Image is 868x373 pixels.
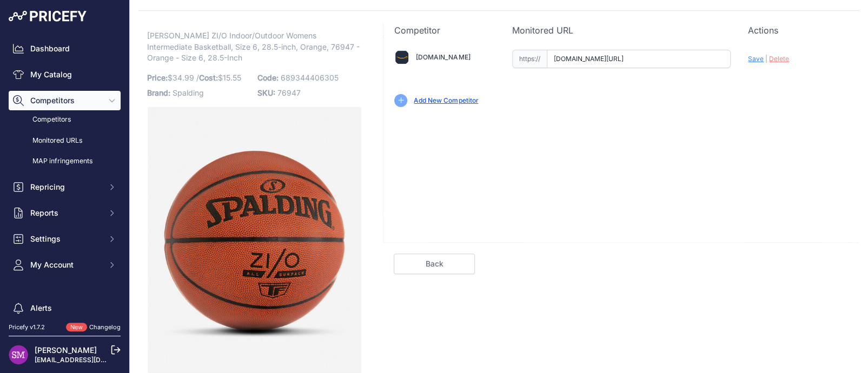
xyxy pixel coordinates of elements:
[147,29,360,64] span: [PERSON_NAME] ZI/O Indoor/Outdoor Womens Intermediate Basketball, Size 6, 28.5-inch, Orange, 7694...
[30,234,101,244] span: Settings
[9,65,121,84] a: My Catalog
[277,88,301,97] span: 76947
[748,24,849,37] p: Actions
[416,53,470,61] a: [DOMAIN_NAME]
[199,73,218,82] span: Cost:
[257,73,279,82] span: Code:
[196,73,241,82] span: / $
[9,39,121,58] a: Dashboard
[30,208,101,218] span: Reports
[147,70,251,85] p: $
[394,254,475,274] a: Back
[9,323,45,332] div: Pricefy v1.7.2
[35,345,97,355] a: [PERSON_NAME]
[512,24,731,37] p: Monitored URL
[257,88,275,97] span: SKU:
[765,55,767,63] span: |
[9,203,121,223] button: Reports
[748,55,764,63] span: Save
[30,259,101,270] span: My Account
[9,152,121,171] a: MAP infringements
[9,39,121,359] nav: Sidebar
[9,298,121,318] a: Alerts
[512,50,547,68] span: https://
[9,131,121,150] a: Monitored URLs
[66,323,87,332] span: New
[9,177,121,197] button: Repricing
[547,50,731,68] input: amazon.com/product
[9,255,121,275] button: My Account
[30,182,101,192] span: Repricing
[30,95,101,106] span: Competitors
[147,73,168,82] span: Price:
[147,88,170,97] span: Brand:
[769,55,789,63] span: Delete
[9,110,121,129] a: Competitors
[9,91,121,110] button: Competitors
[9,11,87,22] img: Pricefy Logo
[414,96,478,104] a: Add New Competitor
[35,356,148,364] a: [EMAIL_ADDRESS][DOMAIN_NAME]
[173,88,204,97] span: Spalding
[223,73,241,82] span: 15.55
[173,73,194,82] span: 34.99
[394,24,495,37] p: Competitor
[89,323,121,331] a: Changelog
[9,229,121,249] button: Settings
[281,73,339,82] span: 689344406305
